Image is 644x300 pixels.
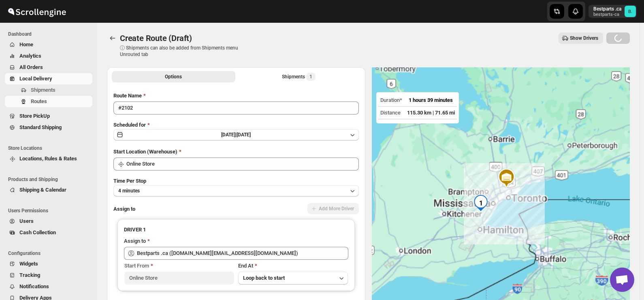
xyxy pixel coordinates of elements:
[5,270,92,281] button: Tracking
[238,272,348,285] button: Loop back to start
[238,262,348,270] div: End At
[124,226,348,234] h3: DRIVER 1
[593,12,621,17] p: bestparts-ca
[380,97,402,103] span: Duration*
[5,281,92,292] button: Notifications
[610,268,634,292] div: Open chat
[237,71,360,82] button: Selected Shipments
[126,158,359,171] input: Search location
[5,84,92,96] button: Shipments
[625,6,636,17] span: Bestparts .ca
[380,110,401,116] span: Distance
[19,218,34,224] span: Users
[137,247,348,260] input: Search assignee
[124,263,149,269] span: Start From
[118,188,140,194] span: 4 minutes
[8,176,93,183] span: Products and Shipping
[19,155,77,162] span: Locations, Rules & Rates
[113,93,142,99] span: Route Name
[8,250,93,257] span: Configurations
[19,272,40,278] span: Tracking
[31,98,47,104] span: Routes
[120,45,247,58] p: ⓘ Shipments can also be added from Shipments menu Unrouted tab
[243,275,285,281] span: Loop back to start
[473,195,489,211] div: 1
[570,35,598,41] span: Show Drivers
[5,50,92,62] button: Analytics
[19,283,49,289] span: Notifications
[589,5,637,18] button: User menu
[407,110,455,116] span: 115.30 km | 71.65 mi
[31,87,55,93] span: Shipments
[5,39,92,50] button: Home
[113,178,146,184] span: Time Per Stop
[8,31,93,37] span: Dashboard
[113,185,359,196] button: 4 minutes
[5,153,92,164] button: Locations, Rules & Rates
[113,206,135,212] span: Assign to
[19,187,66,193] span: Shipping & Calendar
[19,124,62,130] span: Standard Shipping
[165,73,182,80] span: Options
[120,33,192,43] span: Create Route (Draft)
[19,261,38,267] span: Widgets
[5,216,92,227] button: Users
[237,132,251,138] span: [DATE]
[107,32,118,44] button: Routes
[559,32,603,44] button: Show Drivers
[282,73,316,81] div: Shipments
[593,6,621,12] p: Bestparts .ca
[124,237,146,245] div: Assign to
[8,145,93,151] span: Store Locations
[113,101,359,114] input: Eg: Bengaluru Route
[19,41,33,47] span: Home
[112,71,235,82] button: All Route Options
[19,113,50,119] span: Store PickUp
[19,229,56,235] span: Cash Collection
[113,122,146,128] span: Scheduled for
[5,227,92,238] button: Cash Collection
[19,53,41,59] span: Analytics
[5,96,92,107] button: Routes
[5,258,92,270] button: Widgets
[113,129,359,140] button: [DATE]|[DATE]
[309,73,312,80] span: 1
[19,64,43,70] span: All Orders
[5,62,92,73] button: All Orders
[409,97,453,103] span: 1 hours 39 minutes
[113,149,177,155] span: Start Location (Warehouse)
[8,207,93,214] span: Users Permissions
[628,9,632,14] text: B.
[6,1,67,22] img: ScrollEngine
[19,76,52,82] span: Local Delivery
[5,184,92,196] button: Shipping & Calendar
[221,132,237,138] span: [DATE] |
